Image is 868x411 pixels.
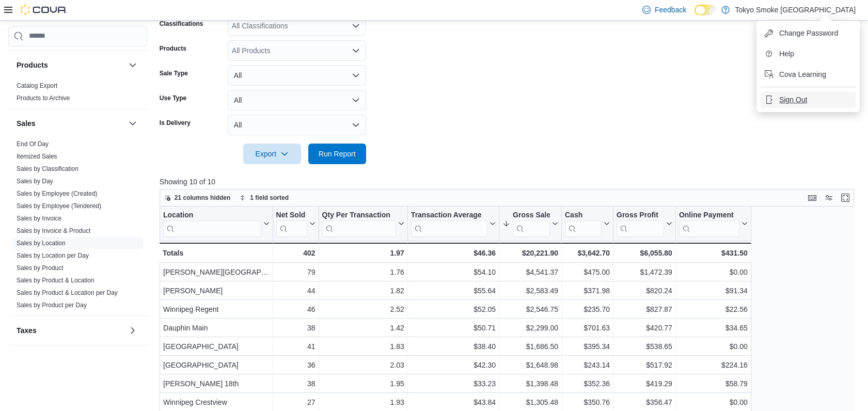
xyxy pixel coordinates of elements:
[17,289,118,296] a: Sales by Product & Location per Day
[617,322,672,334] div: $420.77
[617,396,672,408] div: $356.47
[160,20,203,28] label: Classifications
[276,303,315,315] div: 46
[679,210,748,236] button: Online Payment
[839,192,851,204] button: Enter fullscreen
[322,210,396,236] div: Qty Per Transaction
[8,138,147,315] div: Sales
[655,5,686,15] span: Feedback
[276,359,315,371] div: 36
[17,165,78,173] span: Sales by Classification
[411,340,496,353] div: $38.40
[513,210,550,236] div: Gross Sales
[8,80,147,108] div: Products
[695,5,716,15] input: Dark Mode
[17,202,101,210] span: Sales by Employee (Tendered)
[761,66,856,83] button: Cova Learning
[17,60,48,70] h3: Products
[322,247,404,259] div: 1.97
[319,149,356,159] span: Run Report
[17,82,57,89] a: Catalog Export
[250,194,289,202] span: 1 field sorted
[565,266,610,278] div: $475.00
[17,325,124,336] button: Taxes
[276,210,315,236] button: Net Sold
[322,396,404,408] div: 1.93
[679,359,748,371] div: $224.16
[17,178,53,185] a: Sales by Day
[502,340,558,353] div: $1,686.50
[617,340,672,353] div: $538.65
[823,192,835,204] button: Display options
[502,396,558,408] div: $1,305.48
[322,266,404,278] div: 1.76
[17,153,57,160] a: Itemized Sales
[276,210,307,236] div: Net Sold
[411,266,496,278] div: $54.10
[160,94,186,102] label: Use Type
[163,210,270,236] button: Location
[163,210,261,220] div: Location
[617,210,672,236] button: Gross Profit
[17,165,78,172] a: Sales by Classification
[276,266,315,278] div: 79
[17,302,87,309] a: Sales by Product per Day
[411,210,487,220] div: Transaction Average
[502,210,558,236] button: Gross Sales
[617,284,672,297] div: $820.24
[17,118,36,129] h3: Sales
[322,322,404,334] div: 1.42
[617,210,664,236] div: Gross Profit
[276,247,315,259] div: 402
[565,359,610,371] div: $243.14
[17,227,90,235] span: Sales by Invoice & Product
[502,266,558,278] div: $4,541.37
[21,5,67,15] img: Cova
[228,65,366,86] button: All
[502,284,558,297] div: $2,583.49
[276,322,315,334] div: 38
[513,210,550,220] div: Gross Sales
[617,266,672,278] div: $1,472.39
[617,210,664,220] div: Gross Profit
[502,377,558,390] div: $1,398.48
[160,69,188,77] label: Sale Type
[17,190,98,197] a: Sales by Employee (Created)
[276,340,315,353] div: 41
[228,90,366,110] button: All
[352,22,360,30] button: Open list of options
[565,303,610,315] div: $235.70
[163,210,261,236] div: Location
[17,239,66,247] span: Sales by Location
[411,210,496,236] button: Transaction Average
[163,247,270,259] div: Totals
[17,227,90,234] a: Sales by Invoice & Product
[565,210,602,220] div: Cash
[502,322,558,334] div: $2,299.00
[679,284,748,297] div: $91.34
[779,94,807,105] span: Sign Out
[243,144,301,164] button: Export
[617,359,672,371] div: $517.92
[679,210,739,236] div: Online Payment
[679,340,748,353] div: $0.00
[17,189,98,198] span: Sales by Employee (Created)
[17,152,57,161] span: Itemized Sales
[127,117,139,130] button: Sales
[17,94,70,102] span: Products to Archive
[679,266,748,278] div: $0.00
[411,359,496,371] div: $42.30
[411,377,496,390] div: $33.23
[17,140,49,148] span: End Of Day
[565,210,602,236] div: Cash
[17,202,101,210] a: Sales by Employee (Tendered)
[276,210,307,220] div: Net Sold
[565,322,610,334] div: $701.63
[17,82,57,90] span: Catalog Export
[17,276,94,284] span: Sales by Product & Location
[411,322,496,334] div: $50.71
[160,192,235,204] button: 21 columns hidden
[735,4,856,16] p: Tokyo Smoke [GEOGRAPHIC_DATA]
[276,284,315,297] div: 44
